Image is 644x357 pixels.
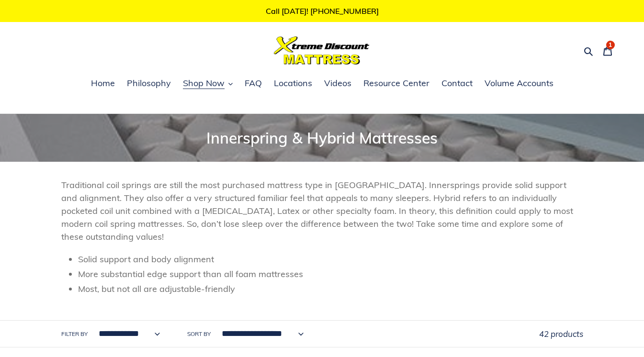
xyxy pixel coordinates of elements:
[324,78,351,89] span: Videos
[183,78,225,89] span: Shop Now
[319,77,356,91] a: Videos
[485,78,554,89] span: Volume Accounts
[61,330,88,338] label: Filter by
[122,77,176,91] a: Philosophy
[86,77,120,91] a: Home
[598,39,618,62] a: 1
[539,329,583,339] span: 42 products
[78,282,583,295] li: Most, but not all are adjustable-friendly
[441,78,473,89] span: Contact
[269,77,317,91] a: Locations
[359,77,434,91] a: Resource Center
[363,78,429,89] span: Resource Center
[61,178,583,243] p: Traditional coil springs are still the most purchased mattress type in [GEOGRAPHIC_DATA]. Innersp...
[274,36,370,65] img: Xtreme Discount Mattress
[609,42,612,48] span: 1
[78,253,583,266] li: Solid support and body alignment
[480,77,558,91] a: Volume Accounts
[178,77,237,91] button: Shop Now
[240,77,267,91] a: FAQ
[206,128,438,147] span: Innerspring & Hybrid Mattresses
[245,78,262,89] span: FAQ
[91,78,115,89] span: Home
[437,77,477,91] a: Contact
[187,330,211,338] label: Sort by
[78,268,583,280] li: More substantial edge support than all foam mattresses
[127,78,171,89] span: Philosophy
[274,78,312,89] span: Locations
